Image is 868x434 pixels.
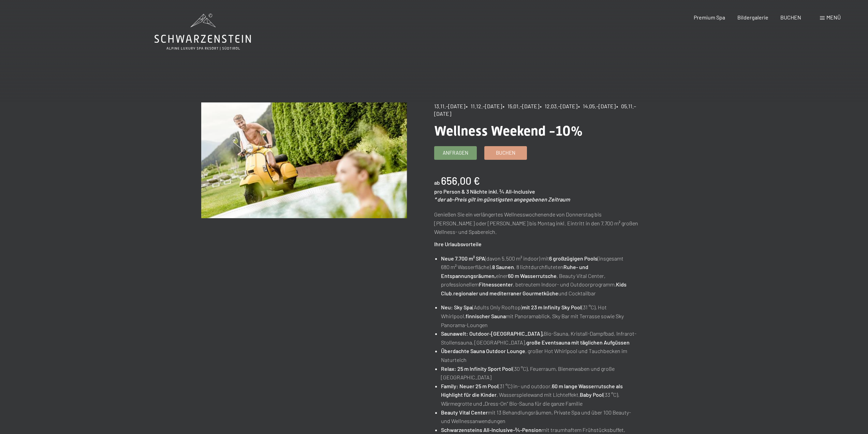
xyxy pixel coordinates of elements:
li: Bio-Sauna, Kristall-Dampfbad, Infrarot-Stollensauna, [GEOGRAPHIC_DATA], [441,329,639,347]
strong: 8 Saunen [492,264,514,270]
a: BUCHEN [780,14,801,20]
li: (30 °C), Feuerraum, Bienenwaben und große [GEOGRAPHIC_DATA] [441,364,639,382]
li: mit 13 Behandlungsräumen, Private Spa und über 100 Beauty- und Wellnessanwendungen [441,408,639,425]
em: * der ab-Preis gilt im günstigsten angegebenen Zeitraum [434,196,570,202]
p: Genießen Sie ein verlängertes Wellnesswochenende von Donnerstag bis [PERSON_NAME] oder [PERSON_NA... [434,210,640,236]
strong: Ihre Urlaubsvorteile [434,241,482,247]
strong: 60 m Wasserrutsche [508,272,557,279]
li: , großer Hot Whirlpool und Tauchbecken im Naturteich [441,347,639,364]
span: Anfragen [443,149,468,156]
strong: Überdachte Sauna Outdoor Lounge [441,348,525,354]
strong: Relax: 25 m Infinity Sport Pool [441,365,513,372]
strong: Family: Neuer 25 m Pool [441,383,498,389]
li: (Adults Only Rooftop) (31 °C), Hot Whirlpool, mit Panoramablick, Sky Bar mit Terrasse sowie Sky P... [441,303,639,329]
span: 3 Nächte [466,188,487,195]
span: • 11.12.–[DATE] [466,103,502,109]
strong: Baby Pool [580,391,603,398]
span: pro Person & [434,188,465,195]
strong: Neu: Sky Spa [441,304,472,310]
strong: Kids Club [441,281,627,296]
strong: regionaler und mediterraner Gourmetküche [453,290,558,296]
strong: Schwarzensteins All-Inclusive-¾-Pension [441,426,542,433]
a: Anfragen [435,146,476,159]
span: 13.11.–[DATE] [434,103,465,109]
strong: große Eventsauna mit täglichen Aufgüssen [526,339,630,346]
strong: finnischer Sauna [466,313,506,319]
a: Buchen [485,146,527,159]
span: Menü [826,14,841,20]
strong: Ruhe- und Entspannungsräumen, [441,264,588,279]
li: (31 °C) in- und outdoor, , Wasserspielewand mit Lichteffekt, (33 °C), Wärmegrotte und „Dress-On“ ... [441,382,639,408]
strong: Neue 7.700 m² SPA [441,255,485,262]
span: inkl. ¾ All-Inclusive [488,188,535,195]
strong: Beauty Vital Center [441,409,488,416]
strong: 6 großzügigen Pools [549,255,598,262]
a: Bildergalerie [737,14,768,20]
a: Premium Spa [694,14,725,20]
span: • 14.05.–[DATE] [578,103,616,109]
b: 656,00 € [441,174,480,187]
span: ab [434,179,440,186]
span: • 12.03.–[DATE] [540,103,577,109]
span: • 15.01.–[DATE] [503,103,539,109]
strong: Saunawelt: Outdoor-[GEOGRAPHIC_DATA], [441,330,544,337]
strong: Fitnesscenter [479,281,513,288]
img: Wellness Weekend -10% [201,102,407,218]
strong: mit 23 m Infinity Sky Pool [522,304,582,310]
li: (davon 5.500 m² indoor) mit (insgesamt 680 m² Wasserfläche), , 8 lichtdurchfluteten einer , Beaut... [441,254,639,298]
span: Buchen [496,149,515,156]
span: Wellness Weekend -10% [434,123,583,139]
